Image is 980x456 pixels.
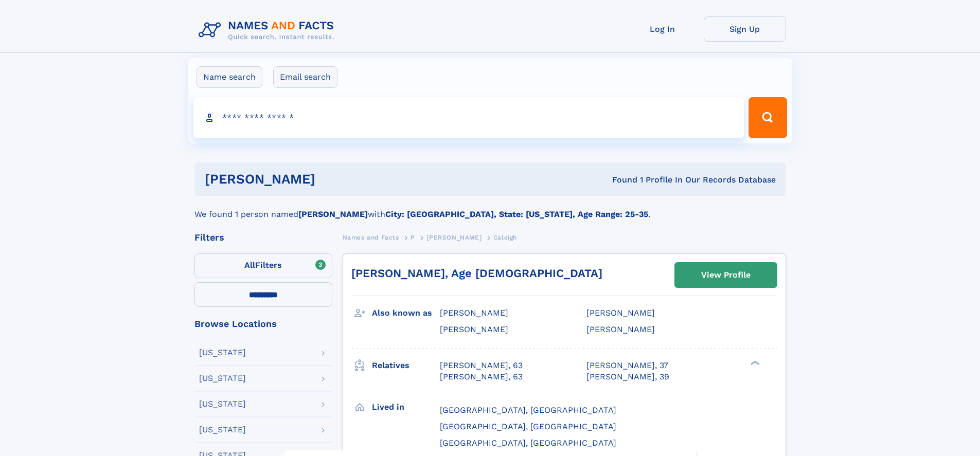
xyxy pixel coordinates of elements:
[199,349,246,357] div: [US_STATE]
[205,173,464,186] h1: [PERSON_NAME]
[586,371,669,382] a: [PERSON_NAME], 39
[586,360,668,371] a: [PERSON_NAME], 37
[464,174,776,186] div: Found 1 Profile In Our Records Database
[199,374,246,382] div: [US_STATE]
[426,234,482,241] span: [PERSON_NAME]
[621,16,704,42] a: Log In
[440,405,616,415] span: [GEOGRAPHIC_DATA], [GEOGRAPHIC_DATA]
[197,66,262,88] label: Name search
[194,233,332,242] div: Filters
[440,360,523,371] a: [PERSON_NAME], 63
[194,253,332,278] label: Filters
[273,66,337,88] label: Email search
[385,209,648,219] b: City: [GEOGRAPHIC_DATA], State: [US_STATE], Age Range: 25-35
[199,426,246,434] div: [US_STATE]
[440,324,508,334] span: [PERSON_NAME]
[372,398,440,416] h3: Lived in
[351,267,602,280] a: [PERSON_NAME], Age [DEMOGRAPHIC_DATA]
[298,209,368,219] b: [PERSON_NAME]
[675,263,777,287] a: View Profile
[701,263,751,287] div: View Profile
[748,359,760,366] div: ❯
[372,304,440,322] h3: Also known as
[244,260,255,270] span: All
[194,16,343,44] img: Logo Names and Facts
[749,97,787,138] button: Search Button
[372,357,440,374] h3: Relatives
[411,234,415,241] span: P
[193,97,744,138] input: search input
[440,438,616,448] span: [GEOGRAPHIC_DATA], [GEOGRAPHIC_DATA]
[440,422,616,431] span: [GEOGRAPHIC_DATA], [GEOGRAPHIC_DATA]
[586,308,655,318] span: [PERSON_NAME]
[194,196,786,221] div: We found 1 person named with .
[194,319,332,329] div: Browse Locations
[440,308,508,318] span: [PERSON_NAME]
[586,324,655,334] span: [PERSON_NAME]
[426,231,482,244] a: [PERSON_NAME]
[704,16,786,42] a: Sign Up
[343,231,399,244] a: Names and Facts
[440,371,523,382] a: [PERSON_NAME], 63
[199,400,246,408] div: [US_STATE]
[411,231,415,244] a: P
[493,234,517,241] span: Caleigh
